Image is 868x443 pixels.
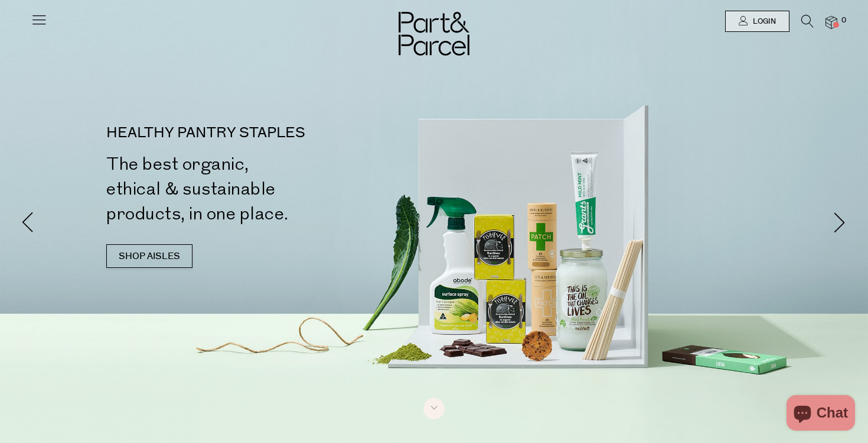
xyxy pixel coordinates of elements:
[725,11,789,32] a: Login
[106,152,439,227] h2: The best organic, ethical & sustainable products, in one place.
[825,16,837,28] a: 0
[838,15,849,26] span: 0
[750,17,776,27] span: Login
[399,12,469,56] img: Part&Parcel
[106,126,439,140] p: HEALTHY PANTRY STAPLES
[106,244,192,268] a: SHOP AISLES
[783,395,859,434] inbox-online-store-chat: Shopify online store chat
